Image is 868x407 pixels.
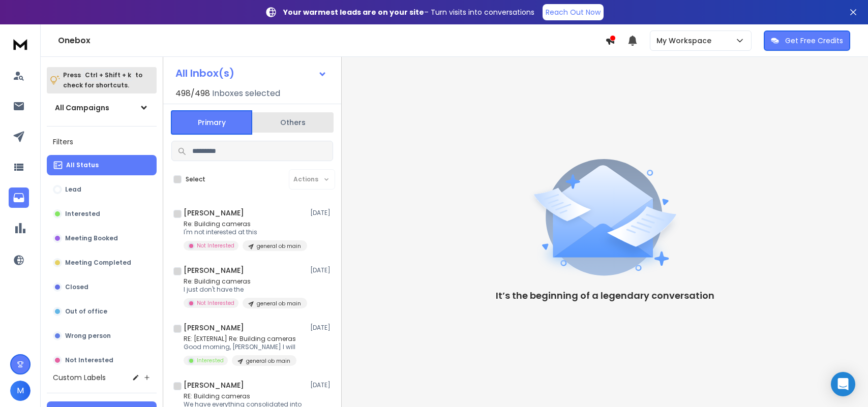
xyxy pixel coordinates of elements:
p: RE: Building cameras [184,392,306,400]
p: [DATE] [310,209,333,217]
span: Ctrl + Shift + k [83,69,133,81]
p: Meeting Booked [65,234,118,242]
h1: [PERSON_NAME] [184,265,244,275]
h1: All Campaigns [55,103,109,113]
p: Reach Out Now [546,7,601,17]
button: Meeting Completed [47,253,157,273]
p: I just don't have the [184,286,306,294]
p: My Workspace [656,36,715,46]
span: 498 / 498 [175,87,210,100]
button: Meeting Booked [47,228,157,248]
p: Lead [65,185,81,194]
button: All Status [47,155,157,175]
h1: [PERSON_NAME] [184,380,244,390]
p: Get Free Credits [785,36,843,46]
h3: Filters [47,135,157,149]
p: Out of office [65,307,107,316]
p: Not Interested [65,356,113,364]
button: Others [252,111,334,134]
p: Press to check for shortcuts. [63,70,142,90]
button: M [10,381,31,401]
div: Open Intercom Messenger [831,372,855,396]
p: I'm not interested at this [184,228,306,236]
button: All Campaigns [47,98,157,118]
p: Interested [65,210,100,218]
p: Not Interested [197,299,234,307]
p: Wrong person [65,332,111,340]
p: – Turn visits into conversations [283,7,534,17]
p: general ob main [246,357,290,365]
h3: Custom Labels [53,372,106,383]
button: Closed [47,277,157,297]
button: Not Interested [47,350,157,370]
h1: [PERSON_NAME] [184,323,244,333]
h1: All Inbox(s) [175,68,234,78]
h1: Onebox [58,35,605,47]
button: Interested [47,204,157,224]
p: Meeting Completed [65,259,131,267]
h1: [PERSON_NAME] [184,208,244,218]
label: Select [186,175,205,183]
img: logo [10,35,31,53]
button: Wrong person [47,326,157,346]
button: Primary [171,110,252,135]
p: [DATE] [310,381,333,389]
p: RE: [EXTERNAL] Re: Building cameras [184,335,296,343]
p: [DATE] [310,324,333,332]
p: general ob main [257,242,301,250]
p: Closed [65,283,88,291]
strong: Your warmest leads are on your site [283,7,424,17]
p: It’s the beginning of a legendary conversation [496,289,714,303]
p: general ob main [257,300,301,307]
p: Interested [197,357,224,364]
button: Lead [47,179,157,200]
p: All Status [66,161,99,169]
p: Not Interested [197,242,234,249]
button: Out of office [47,301,157,322]
p: [DATE] [310,266,333,274]
p: Good morning, [PERSON_NAME] I will [184,343,296,351]
p: Re: Building cameras [184,277,306,286]
button: All Inbox(s) [167,63,335,83]
a: Reach Out Now [543,4,604,20]
button: Get Free Credits [764,30,850,51]
h3: Inboxes selected [212,87,280,100]
p: Re: Building cameras [184,220,306,228]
